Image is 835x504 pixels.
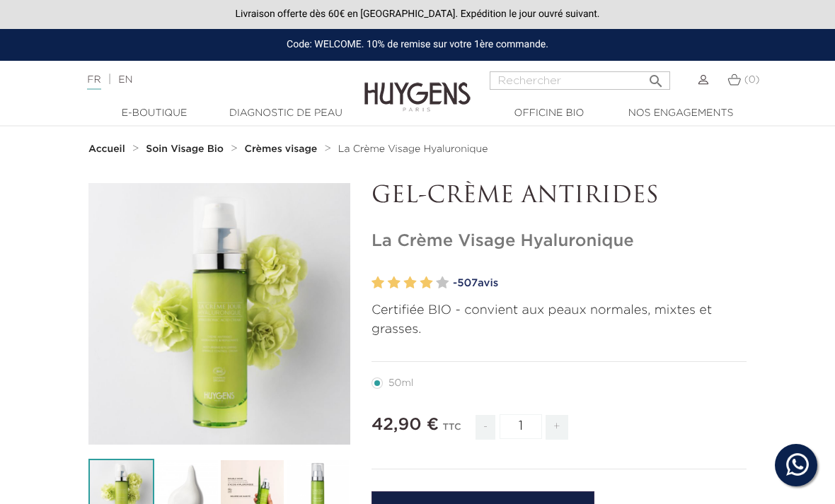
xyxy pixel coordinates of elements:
[372,231,747,252] h1: La Crème Visage Hyaluronique
[744,75,760,85] span: (0)
[372,183,747,210] p: GEL-CRÈME ANTIRIDES
[476,415,495,440] span: -
[372,273,384,293] label: 1
[88,106,220,121] a: E-Boutique
[500,414,542,439] input: Quantité
[88,143,128,155] a: Accueil
[372,377,430,389] label: 50ml
[220,106,352,121] a: Diagnostic de peau
[647,69,664,86] i: 
[146,144,224,154] strong: Soin Visage Bio
[404,273,417,293] label: 3
[483,106,615,121] a: Officine Bio
[457,278,478,288] span: 507
[490,71,670,90] input: Rechercher
[436,273,449,293] label: 5
[372,301,747,339] p: Certifiée BIO - convient aux peaux normales, mixtes et grasses.
[80,71,337,88] div: |
[420,273,432,293] label: 4
[245,143,321,155] a: Crèmes visage
[546,415,568,440] span: +
[118,75,132,85] a: EN
[443,412,461,450] div: TTC
[245,144,318,154] strong: Crèmes visage
[364,59,471,114] img: Huygens
[372,416,439,433] span: 42,90 €
[338,144,488,154] span: La Crème Visage Hyaluronique
[643,67,669,86] button: 
[388,273,401,293] label: 2
[88,144,125,154] strong: Accueil
[146,143,227,155] a: Soin Visage Bio
[338,143,488,155] a: La Crème Visage Hyaluronique
[453,273,747,294] a: -507avis
[615,106,747,121] a: Nos engagements
[87,75,100,90] a: FR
